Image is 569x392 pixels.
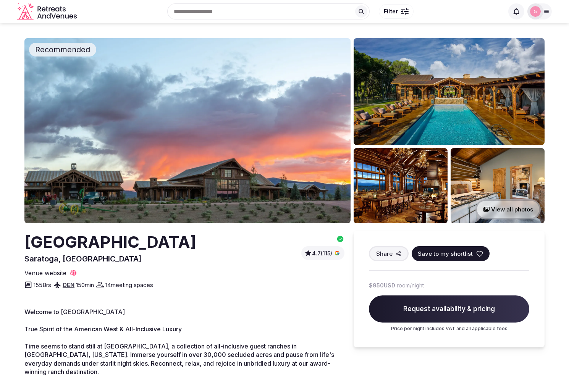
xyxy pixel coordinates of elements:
div: Recommended [29,43,96,56]
span: Welcome to [GEOGRAPHIC_DATA] [24,308,125,316]
span: Venue website [24,269,66,277]
img: Venue gallery photo [354,148,448,223]
span: 4.7 (115) [312,250,332,257]
span: Time seems to stand still at [GEOGRAPHIC_DATA], a collection of all-inclusive guest ranches in [G... [24,342,334,376]
img: Venue gallery photo [354,38,545,145]
span: Filter [384,8,398,15]
a: Venue website [24,269,77,277]
img: Venue cover photo [24,38,351,223]
button: Share [369,246,409,261]
span: room/night [397,282,424,289]
a: DEN [63,281,74,289]
span: 150 min [76,281,94,289]
span: 14 meeting spaces [105,281,153,289]
a: Visit the homepage [17,3,78,20]
span: Recommended [32,44,93,55]
span: True Spirit of the American West & All-Inclusive Luxury [24,325,182,333]
span: 155 Brs [34,281,51,289]
span: Save to my shortlist [418,250,473,258]
span: $950 USD [369,282,395,289]
p: Price per night includes VAT and all applicable fees [369,326,529,332]
span: Saratoga, [GEOGRAPHIC_DATA] [24,254,142,263]
button: Filter [379,4,414,19]
button: Save to my shortlist [412,246,490,261]
a: 4.7(115) [304,249,341,257]
button: View all photos [475,199,541,219]
span: Request availability & pricing [369,295,529,323]
span: Share [376,250,393,258]
svg: Retreats and Venues company logo [17,3,78,20]
img: Glen Hayes [530,6,541,17]
h2: [GEOGRAPHIC_DATA] [24,231,196,253]
img: Venue gallery photo [451,148,545,223]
